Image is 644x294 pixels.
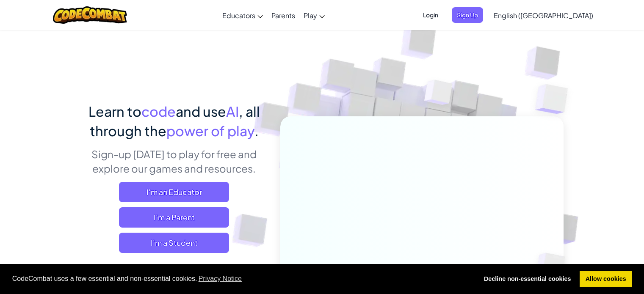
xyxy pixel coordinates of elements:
img: CodeCombat logo [53,6,127,24]
a: English ([GEOGRAPHIC_DATA]) [489,4,597,27]
p: Sign-up [DATE] to play for free and explore our games and resources. [81,147,268,176]
button: Sign Up [452,7,483,23]
a: Educators [218,4,267,27]
span: and use [176,103,226,120]
img: Overlap cubes [518,63,591,135]
img: Overlap cubes [408,63,469,126]
a: allow cookies [580,271,632,288]
span: power of play [166,122,254,139]
button: Login [418,7,443,23]
button: I'm a Student [119,233,229,253]
span: Play [304,11,317,20]
a: I'm a Parent [119,207,229,228]
a: I'm an Educator [119,182,229,202]
a: Parents [267,4,299,27]
span: CodeCombat uses a few essential and non-essential cookies. [12,272,472,285]
span: English ([GEOGRAPHIC_DATA]) [494,11,593,20]
span: Educators [222,11,255,20]
a: deny cookies [478,271,577,288]
a: learn more about cookies [197,272,243,285]
a: Play [299,4,329,27]
span: code [141,103,176,120]
span: . [254,122,259,139]
span: AI [226,103,239,120]
span: Learn to [88,103,141,120]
